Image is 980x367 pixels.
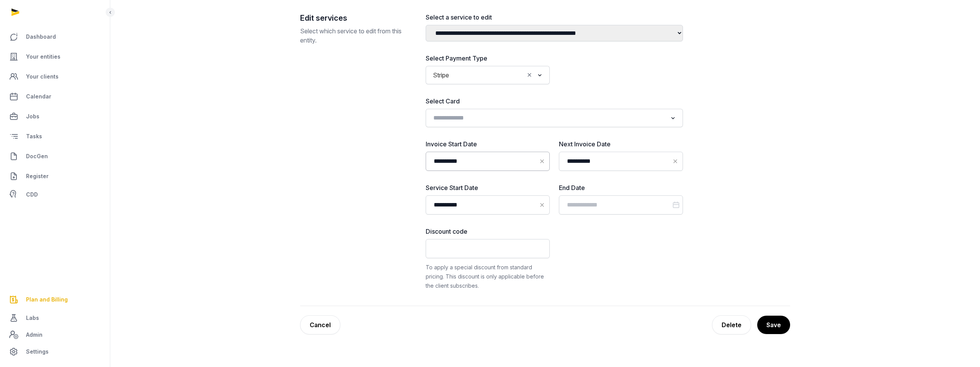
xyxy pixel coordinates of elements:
[26,190,38,199] span: CDD
[300,315,340,334] a: Cancel
[300,26,413,45] p: Select which service to edit from this entity.
[26,313,39,323] span: Labs
[26,92,51,101] span: Calendar
[431,70,451,80] span: Stripe
[6,107,104,126] a: Jobs
[426,152,550,171] input: Datepicker input
[6,67,104,86] a: Your clients
[559,152,683,171] input: Datepicker input
[26,112,39,121] span: Jobs
[426,183,550,192] label: Service Start Date
[426,263,550,290] div: To apply a special discount from standard pricing. This discount is only applicable before the cl...
[26,330,42,339] span: Admin
[6,48,104,66] a: Your entities
[26,52,60,61] span: Your entities
[6,167,104,185] a: Register
[6,187,104,202] a: CDD
[430,68,546,82] div: Search for option
[6,327,104,342] a: Admin
[526,70,533,80] button: Clear Selected
[559,139,683,149] label: Next Invoice Date
[26,72,59,81] span: Your clients
[559,183,683,192] label: End Date
[6,290,104,309] a: Plan and Billing
[300,13,413,23] h2: Edit services
[426,13,683,22] label: Select a service to edit
[26,32,56,41] span: Dashboard
[757,316,790,334] button: Save
[430,113,667,123] input: Search for option
[26,347,49,356] span: Settings
[26,172,49,181] span: Register
[6,127,104,146] a: Tasks
[6,28,104,46] a: Dashboard
[712,315,751,334] div: Delete
[430,111,679,125] div: Search for option
[26,152,48,161] span: DocGen
[6,309,104,327] a: Labs
[426,227,550,236] label: Discount code
[426,97,683,106] label: Select Card
[426,54,550,63] label: Select Payment Type
[426,139,550,149] label: Invoice Start Date
[6,87,104,106] a: Calendar
[26,295,68,304] span: Plan and Billing
[452,70,524,80] input: Search for option
[26,132,42,141] span: Tasks
[6,342,104,361] a: Settings
[6,147,104,165] a: DocGen
[559,195,683,215] input: Datepicker input
[426,195,550,215] input: Datepicker input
